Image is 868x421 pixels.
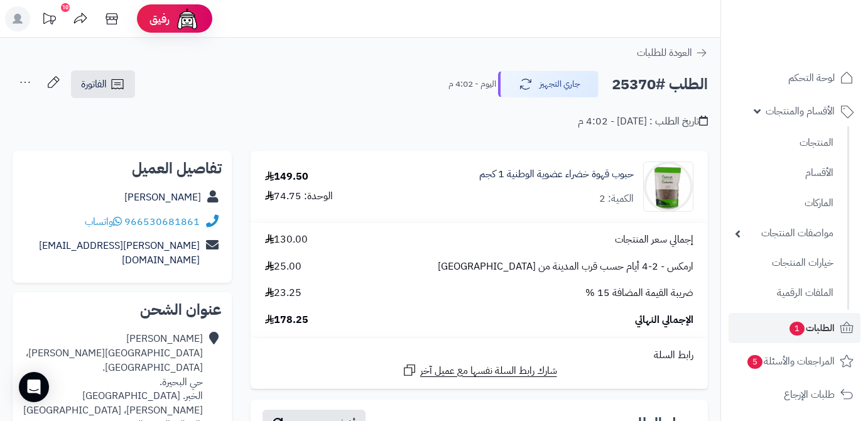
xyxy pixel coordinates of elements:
a: مواصفات المنتجات [729,220,840,247]
div: 149.50 [265,170,308,184]
h2: عنوان الشحن [23,302,222,317]
span: لوحة التحكم [788,69,835,87]
small: اليوم - 4:02 م [448,78,496,90]
a: واتساب [85,214,122,229]
span: 1 [789,322,805,336]
span: الطلبات [788,319,835,337]
a: العودة للطلبات [637,45,708,60]
span: 130.00 [265,232,308,247]
div: الوحدة: 74.75 [265,189,333,204]
span: الإجمالي النهائي [635,313,693,327]
span: 23.25 [265,286,301,300]
div: Open Intercom Messenger [19,372,49,402]
span: 5 [747,355,762,369]
span: 25.00 [265,260,301,274]
div: رابط السلة [256,348,703,363]
a: الطلبات1 [729,313,860,343]
a: الماركات [729,190,840,217]
a: [PERSON_NAME] [124,190,201,205]
img: ai-face.png [175,6,200,31]
div: 10 [61,3,70,12]
h2: الطلب #25370 [612,72,708,97]
div: تاريخ الطلب : [DATE] - 4:02 م [578,114,708,129]
button: جاري التجهيز [498,71,599,97]
a: الأقسام [729,160,840,187]
a: المنتجات [729,129,840,156]
span: شارك رابط السلة نفسها مع عميل آخر [420,364,557,378]
span: ارمكس - 2-4 أيام حسب قرب المدينة من [GEOGRAPHIC_DATA] [438,260,693,274]
a: شارك رابط السلة نفسها مع عميل آخر [402,363,557,378]
a: الملفات الرقمية [729,280,840,307]
div: الكمية: 2 [599,192,634,206]
span: 178.25 [265,313,308,327]
span: طلبات الإرجاع [784,386,835,403]
a: 966530681861 [124,214,200,229]
a: المراجعات والأسئلة5 [729,346,860,376]
span: إجمالي سعر المنتجات [615,232,693,247]
img: logo-2.png [783,35,856,62]
span: الفاتورة [81,77,107,92]
a: طلبات الإرجاع [729,380,860,410]
span: المراجعات والأسئلة [746,353,835,370]
a: حبوب قهوة خضراء عضوية الوطنية 1 كجم [479,167,634,182]
a: تحديثات المنصة [33,6,65,35]
a: الفاتورة [71,70,135,98]
h2: تفاصيل العميل [23,161,222,176]
a: خيارات المنتجات [729,249,840,276]
span: العودة للطلبات [637,45,692,60]
a: [PERSON_NAME][EMAIL_ADDRESS][DOMAIN_NAME] [39,238,200,268]
span: ضريبة القيمة المضافة 15 % [585,286,693,300]
img: 1714214378-6281062544150-90x90.jpg [644,161,693,212]
a: لوحة التحكم [729,63,860,93]
span: رفيق [149,11,170,26]
span: الأقسام والمنتجات [766,102,835,120]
